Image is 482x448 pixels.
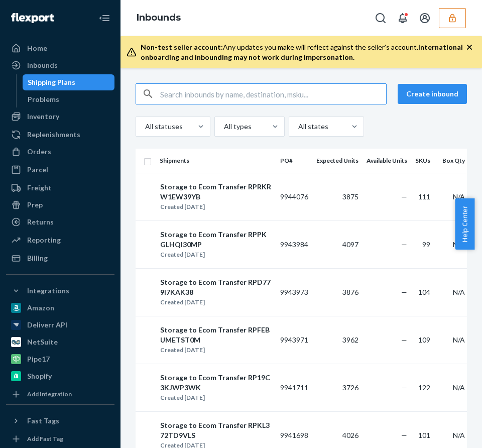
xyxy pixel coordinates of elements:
div: Created [DATE] [160,202,272,212]
span: 3962 [342,335,358,344]
a: Inbounds [137,12,181,23]
button: Integrations [6,283,114,299]
span: 104 [418,288,430,296]
a: Deliverr API [6,317,114,333]
button: Close Navigation [94,8,114,28]
input: All statuses [144,122,145,132]
a: Amazon [6,300,114,316]
td: 9943973 [276,268,312,316]
div: Deliverr API [27,320,67,330]
div: Fast Tags [27,416,59,426]
div: Home [27,43,47,53]
div: Any updates you make will reflect against the seller's account. [141,42,466,62]
td: 9941711 [276,364,312,411]
button: Create inbound [398,84,467,104]
a: Shopify [6,368,114,384]
button: Open notifications [393,8,413,28]
a: Parcel [6,162,114,178]
a: Billing [6,250,114,266]
th: PO# [276,149,312,173]
div: NetSuite [27,337,58,347]
a: Prep [6,197,114,213]
span: 4097 [342,240,358,249]
span: N/A [453,383,465,392]
div: Created [DATE] [160,250,272,260]
th: SKUs [411,149,438,173]
span: 3726 [342,383,358,392]
span: 111 [418,192,430,201]
input: All types [223,122,224,132]
div: Created [DATE] [160,345,272,355]
button: Open Search Box [371,8,391,28]
span: N/A [453,240,465,249]
a: Replenishments [6,127,114,143]
div: Storage to Ecom Transfer RPRKRW1EW39YB [160,182,272,202]
div: Amazon [27,303,54,313]
div: Inventory [27,111,59,122]
th: Shipments [156,149,276,173]
div: Parcel [27,165,48,175]
td: 9943971 [276,316,312,364]
td: 9944076 [276,173,312,220]
div: Storage to Ecom Transfer RPFEBUMETST0M [160,325,272,345]
a: Home [6,40,114,56]
div: Storage to Ecom Transfer RPKL372TD9VLS [160,420,272,440]
span: 109 [418,335,430,344]
span: — [401,383,407,392]
span: — [401,335,407,344]
span: 99 [422,240,430,249]
div: Billing [27,253,48,263]
button: Open account menu [415,8,435,28]
span: 3876 [342,288,358,296]
input: Search inbounds by name, destination, msku... [160,84,386,104]
a: Inbounds [6,57,114,73]
span: — [401,431,407,439]
span: Non-test seller account: [141,43,223,51]
a: Orders [6,144,114,160]
img: Flexport logo [11,13,54,23]
span: N/A [453,288,465,296]
td: 9943984 [276,220,312,268]
span: — [401,288,407,296]
div: Shipping Plans [28,77,75,87]
ol: breadcrumbs [129,4,189,33]
div: Orders [27,147,51,157]
span: N/A [453,192,465,201]
span: — [401,240,407,249]
div: Freight [27,183,52,193]
div: Add Fast Tag [27,434,63,443]
a: Problems [23,91,115,107]
th: Expected Units [312,149,363,173]
span: 4026 [342,431,358,439]
div: Storage to Ecom Transfer RPD779I7KAK38 [160,277,272,297]
a: NetSuite [6,334,114,350]
div: Storage to Ecom Transfer RP19C3KJWP3WK [160,373,272,393]
iframe: Opens a widget where you can chat to one of our agents [417,418,472,443]
div: Replenishments [27,130,80,140]
span: — [401,192,407,201]
div: Integrations [27,286,69,296]
div: Prep [27,200,43,210]
input: All states [297,122,298,132]
a: Add Fast Tag [6,433,114,445]
a: Inventory [6,108,114,125]
div: Add Integration [27,390,72,398]
a: Returns [6,214,114,230]
div: Storage to Ecom Transfer RPPKGLHQI30MP [160,230,272,250]
a: Add Integration [6,388,114,400]
span: 3875 [342,192,358,201]
th: Available Units [363,149,411,173]
a: Pipe17 [6,351,114,367]
a: Shipping Plans [23,74,115,90]
button: Fast Tags [6,413,114,429]
div: Shopify [27,371,52,381]
span: N/A [453,335,465,344]
span: 122 [418,383,430,392]
div: Reporting [27,235,61,245]
div: Created [DATE] [160,393,272,403]
div: Returns [27,217,54,227]
button: Help Center [455,198,474,250]
div: Inbounds [27,60,58,70]
a: Reporting [6,232,114,248]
